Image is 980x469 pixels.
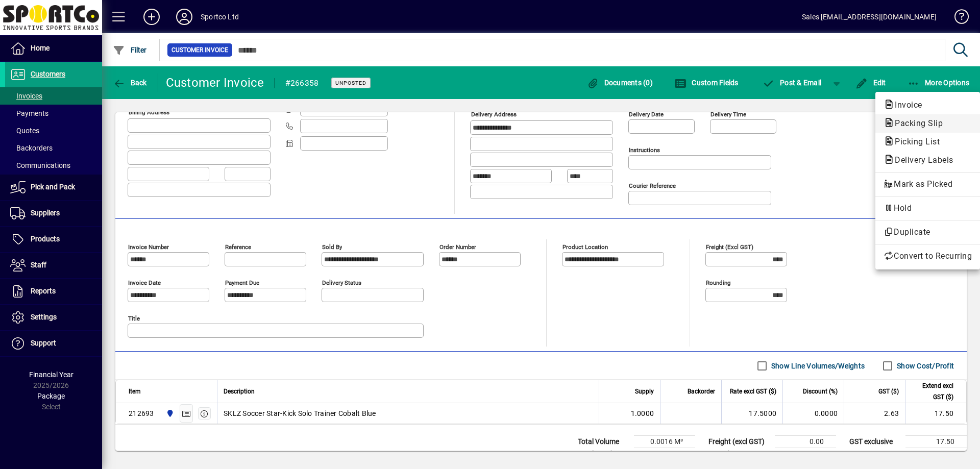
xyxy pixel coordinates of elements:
span: Picking List [884,137,945,146]
span: Duplicate [884,226,972,238]
span: Packing Slip [884,118,948,128]
span: Invoice [884,100,927,110]
span: Mark as Picked [884,178,972,190]
span: Convert to Recurring [884,250,972,262]
span: Hold [884,202,972,214]
span: Delivery Labels [884,155,959,165]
